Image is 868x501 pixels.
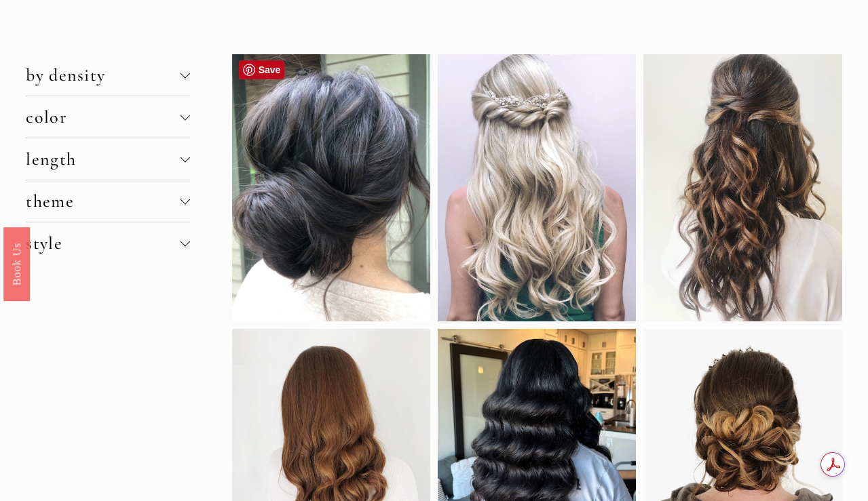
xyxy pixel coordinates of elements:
span: color [26,106,181,127]
a: Pin it! [239,60,285,79]
span: length [26,148,181,169]
button: theme [26,180,190,222]
span: theme [26,191,181,212]
span: by density [26,64,181,85]
button: length [26,138,190,180]
button: style [26,222,190,264]
button: color [26,96,190,138]
button: by density [26,54,190,96]
a: Book Us [3,226,30,300]
span: style [26,233,181,254]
